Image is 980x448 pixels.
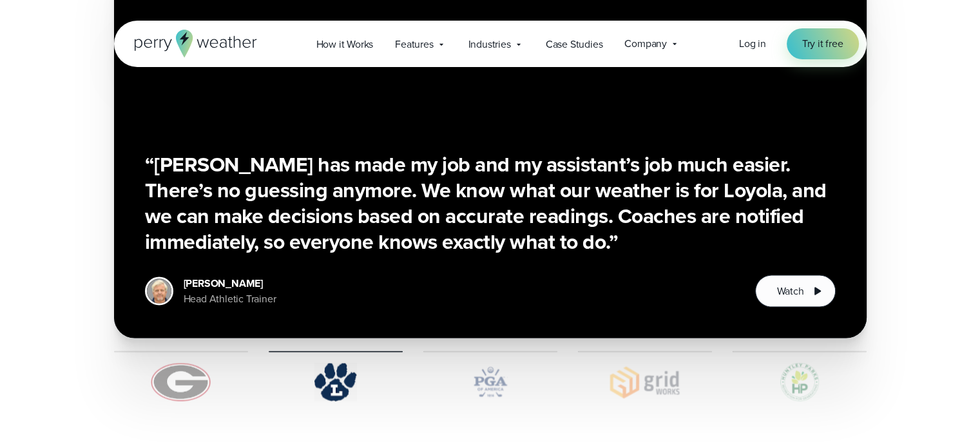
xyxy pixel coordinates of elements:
h3: “[PERSON_NAME] has made my job and my assistant’s job much easier. There’s no guessing anymore. W... [145,151,836,254]
a: Log in [739,36,766,52]
button: Watch [755,275,835,307]
span: Log in [739,36,766,51]
a: Try it free [787,28,859,59]
span: How it Works [316,37,374,52]
div: Head Athletic Trainer [184,291,276,306]
span: Try it free [802,36,843,52]
span: Features [395,37,433,52]
img: Gridworks.svg [578,362,712,401]
span: Industries [468,37,511,52]
a: Case Studies [535,31,614,57]
img: PGA.svg [423,362,557,401]
span: Watch [776,283,803,298]
span: Company [624,36,667,52]
div: [PERSON_NAME] [184,275,276,291]
span: Case Studies [546,37,603,52]
a: How it Works [305,31,385,57]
